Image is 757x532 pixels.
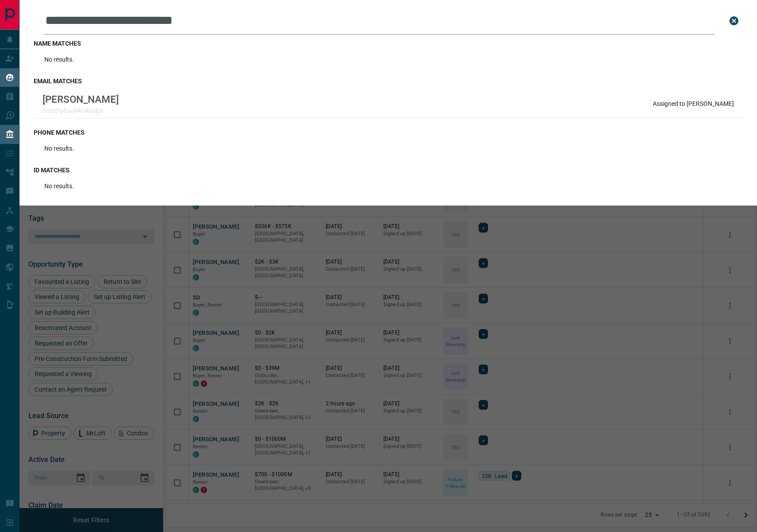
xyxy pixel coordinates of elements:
[44,145,74,152] p: No results.
[653,100,734,107] p: Assigned to [PERSON_NAME]
[725,12,743,30] button: close search bar
[44,183,74,190] p: No results.
[34,78,743,85] h3: email matches
[43,93,119,105] p: [PERSON_NAME]
[34,129,743,136] h3: phone matches
[34,167,743,174] h3: id matches
[43,107,119,114] p: timothyhsu9404xx@x
[44,56,74,63] p: No results.
[34,40,743,47] h3: name matches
